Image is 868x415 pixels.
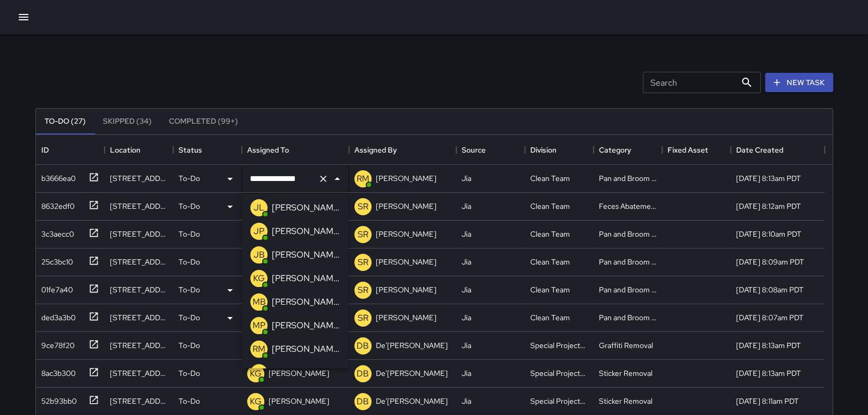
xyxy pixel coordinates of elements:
[250,367,262,380] p: KG
[179,201,200,212] p: To-Do
[110,229,168,239] div: 400 Pacific Avenue
[376,396,448,406] p: De'[PERSON_NAME]
[530,340,588,351] div: Special Projects Team
[599,256,657,267] div: Pan and Broom Block Faces
[179,173,200,184] p: To-Do
[530,201,570,212] div: Clean Team
[731,135,825,165] div: Date Created
[349,135,456,165] div: Assigned By
[599,135,631,165] div: Category
[253,296,266,308] p: MB
[599,201,657,212] div: Feces Abatement
[110,340,168,351] div: 155 Montgomery Street
[376,284,436,295] p: [PERSON_NAME]
[110,173,168,184] div: 498 Jackson Street
[179,135,202,165] div: Status
[530,396,588,406] div: Special Projects Team
[376,173,436,184] p: [PERSON_NAME]
[110,201,168,212] div: 1 Balance Street
[253,272,265,285] p: KG
[765,73,833,93] button: New Task
[110,312,168,323] div: 564 Pacific Avenue
[736,284,804,295] div: 9/4/2025, 8:08am PDT
[736,173,801,184] div: 9/4/2025, 8:13am PDT
[254,225,264,238] p: JP
[599,173,657,184] div: Pan and Broom Block Faces
[358,228,368,241] p: SR
[462,229,471,239] div: Jia
[667,135,708,165] div: Fixed Asset
[272,319,339,332] p: [PERSON_NAME]
[242,135,349,165] div: Assigned To
[357,395,369,408] p: DB
[376,201,436,212] p: [PERSON_NAME]
[110,368,168,379] div: 333 Bush Street
[179,312,200,323] p: To-Do
[253,366,265,379] p: RM
[593,135,662,165] div: Category
[179,368,200,379] p: To-Do
[358,200,368,213] p: SR
[599,368,652,379] div: Sticker Removal
[110,396,168,406] div: 53 Sutter Street
[94,109,160,134] button: Skipped (34)
[179,340,200,351] p: To-Do
[462,201,471,212] div: Jia
[110,256,168,267] div: 410 Pacific Avenue
[253,343,265,356] p: RM
[354,135,397,165] div: Assigned By
[462,368,471,379] div: Jia
[462,256,471,267] div: Jia
[110,135,140,165] div: Location
[736,368,801,379] div: 9/3/2025, 8:13am PDT
[462,396,471,406] div: Jia
[105,135,173,165] div: Location
[37,169,76,184] div: b3666ea0
[179,284,200,295] p: To-Do
[530,173,570,184] div: Clean Team
[736,340,801,351] div: 9/3/2025, 8:13am PDT
[736,201,801,212] div: 9/4/2025, 8:12am PDT
[462,284,471,295] div: Jia
[599,340,653,351] div: Graffiti Removal
[736,135,783,165] div: Date Created
[37,224,74,239] div: 3c3aecc0
[254,248,265,261] p: JB
[376,312,436,323] p: [PERSON_NAME]
[37,252,73,267] div: 25c3bc10
[160,109,247,134] button: Completed (99+)
[357,339,369,352] p: DB
[358,312,368,325] p: SR
[462,135,486,165] div: Source
[250,395,262,408] p: KG
[736,229,802,239] div: 9/4/2025, 8:10am PDT
[662,135,731,165] div: Fixed Asset
[330,171,345,186] button: Close
[376,340,448,351] p: De'[PERSON_NAME]
[253,319,265,332] p: MP
[179,256,200,267] p: To-Do
[736,312,804,323] div: 9/4/2025, 8:07am PDT
[599,229,657,239] div: Pan and Broom Block Faces
[179,396,200,406] p: To-Do
[247,135,289,165] div: Assigned To
[36,109,94,134] button: To-Do (27)
[525,135,593,165] div: Division
[316,171,331,186] button: Clear
[254,201,264,214] p: JL
[269,368,329,379] p: [PERSON_NAME]
[599,312,657,323] div: Pan and Broom Block Faces
[376,368,448,379] p: De'[PERSON_NAME]
[530,135,557,165] div: Division
[736,396,799,406] div: 9/3/2025, 8:11am PDT
[357,367,369,380] p: DB
[37,308,76,323] div: ded3a3b0
[358,284,368,297] p: SR
[357,172,369,185] p: RM
[272,296,339,308] p: [PERSON_NAME]
[37,336,75,351] div: 9ce78f20
[530,312,570,323] div: Clean Team
[599,284,657,295] div: Pan and Broom Block Faces
[376,256,436,267] p: [PERSON_NAME]
[272,366,339,379] p: [PERSON_NAME]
